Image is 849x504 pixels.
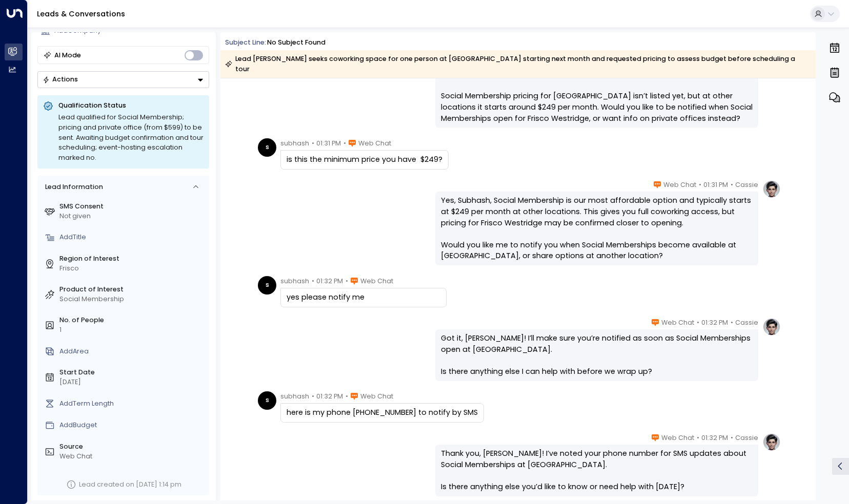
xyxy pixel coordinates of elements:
[267,38,326,48] div: No subject found
[59,316,206,325] label: No. of People
[59,452,206,461] div: Web Chat
[42,182,103,192] div: Lead Information
[316,391,343,402] span: 01:32 PM
[735,433,758,443] span: Cassie
[731,318,733,328] span: •
[59,212,206,221] div: Not given
[59,368,206,377] label: Start Date
[762,433,781,451] img: profile-logo.png
[312,391,314,402] span: •
[701,318,728,328] span: 01:32 PM
[762,180,781,198] img: profile-logo.png
[697,318,699,328] span: •
[735,318,758,328] span: Cassie
[59,202,206,212] label: SMS Consent
[59,377,206,387] div: [DATE]
[59,264,206,274] div: Frisco
[59,421,206,430] div: AddBudget
[287,154,442,165] div: is this the minimum price you have $249?
[358,138,391,149] span: Web Chat
[287,292,440,303] div: yes please notify me
[316,138,341,149] span: 01:31 PM
[58,101,204,110] p: Qualification Status
[59,325,206,335] div: 1
[346,391,348,402] span: •
[441,333,753,377] div: Got it, [PERSON_NAME]! I’ll make sure you’re notified as soon as Social Memberships open at [GEOG...
[346,276,348,286] span: •
[225,54,810,74] div: Lead [PERSON_NAME] seeks coworking space for one person at [GEOGRAPHIC_DATA] starting next month ...
[59,347,206,356] div: AddArea
[59,285,206,295] label: Product of Interest
[79,480,181,490] div: Lead created on [DATE] 1:14 pm
[312,138,314,149] span: •
[663,180,696,190] span: Web Chat
[37,71,209,88] div: Button group with a nested menu
[280,391,309,402] span: subhash
[441,35,753,124] div: Thanks for clarifying, [PERSON_NAME]. At [GEOGRAPHIC_DATA], we don’t offer single desk or day pas...
[701,433,728,443] span: 01:32 PM
[360,391,393,402] span: Web Chat
[59,442,206,452] label: Source
[59,254,206,264] label: Region of Interest
[441,195,753,262] div: Yes, Subhash, Social Membership is our most affordable option and typically starts at $249 per mo...
[312,276,314,286] span: •
[58,112,204,163] div: Lead qualified for Social Membership; pricing and private office (from $599) to be sent. Awaiting...
[703,180,728,190] span: 01:31 PM
[37,9,125,19] a: Leads & Conversations
[441,448,753,492] div: Thank you, [PERSON_NAME]! I’ve noted your phone number for SMS updates about Social Memberships a...
[43,75,78,83] div: Actions
[343,138,346,149] span: •
[360,276,393,286] span: Web Chat
[59,399,206,409] div: AddTerm Length
[762,318,781,336] img: profile-logo.png
[225,38,266,47] span: Subject Line:
[258,138,276,157] div: s
[54,50,81,60] div: AI Mode
[280,276,309,286] span: subhash
[37,71,209,88] button: Actions
[280,138,309,149] span: subhash
[59,295,206,304] div: Social Membership
[661,318,694,328] span: Web Chat
[316,276,343,286] span: 01:32 PM
[59,233,206,242] div: AddTitle
[258,276,276,295] div: s
[287,407,478,418] div: here is my phone [PHONE_NUMBER] to notify by SMS
[731,180,733,190] span: •
[661,433,694,443] span: Web Chat
[731,433,733,443] span: •
[697,433,699,443] span: •
[258,391,276,410] div: s
[699,180,701,190] span: •
[735,180,758,190] span: Cassie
